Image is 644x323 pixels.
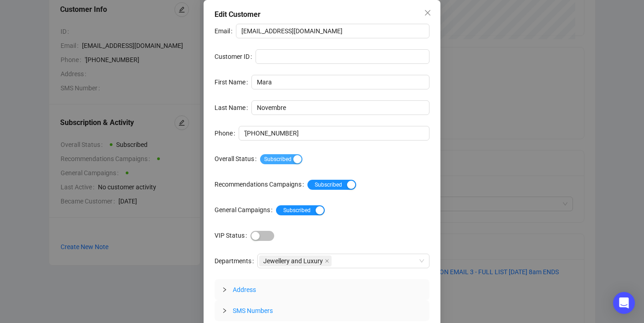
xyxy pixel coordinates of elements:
[215,228,250,243] label: VIP Status
[215,177,307,192] label: Recommendations Campaigns
[222,287,227,292] span: collapsed
[420,5,435,20] button: Close
[233,307,273,314] span: SMS Numbers
[613,292,635,314] div: Open Intercom Messenger
[215,100,251,115] label: Last Name
[215,151,260,166] label: Overall Status
[250,231,274,241] button: VIP Status
[215,75,251,89] label: First Name
[236,24,429,38] input: Email
[251,100,429,115] input: Last Name
[222,308,227,313] span: collapsed
[215,300,429,321] div: SMS Numbers
[325,259,329,263] span: close
[307,180,356,190] button: Recommendations Campaigns
[215,49,256,64] label: Customer ID
[263,256,323,266] span: Jewellery and Luxury
[233,286,256,293] span: Address
[215,24,236,38] label: Email
[424,9,431,16] span: close
[239,126,429,141] input: Phone
[256,49,429,64] input: Customer ID
[215,279,429,300] div: Address
[260,154,302,164] button: Overall Status
[215,254,257,268] label: Departments
[251,75,429,89] input: First Name
[215,203,276,217] label: General Campaigns
[276,205,325,215] button: General Campaigns
[259,255,332,266] span: Jewellery and Luxury
[215,126,239,141] label: Phone
[215,9,429,20] div: Edit Customer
